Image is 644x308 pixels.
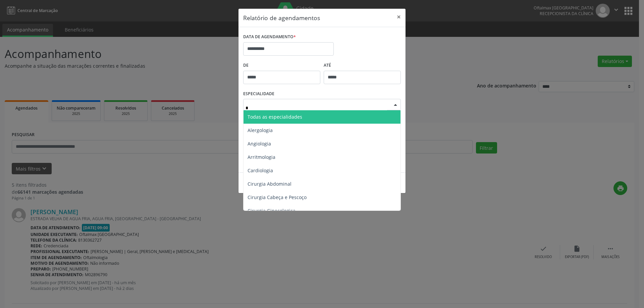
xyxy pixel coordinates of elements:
span: Angiologia [248,140,271,147]
label: DATA DE AGENDAMENTO [243,32,296,42]
label: ESPECIALIDADE [243,89,274,99]
span: Cirurgia Ginecologica [248,207,296,214]
span: Todas as especialidades [248,114,302,120]
span: Cardiologia [248,167,273,174]
span: Arritmologia [248,154,275,160]
label: ATÉ [324,60,401,71]
span: Cirurgia Cabeça e Pescoço [248,194,307,200]
span: Alergologia [248,127,273,133]
span: Cirurgia Abdominal [248,181,291,187]
h5: Relatório de agendamentos [243,13,320,22]
label: De [243,60,320,71]
button: Close [392,9,406,25]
